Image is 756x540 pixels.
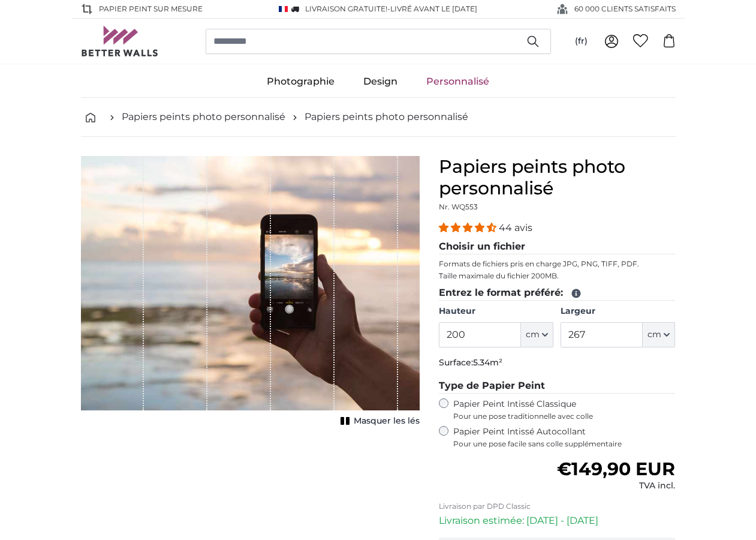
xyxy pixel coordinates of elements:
span: 60 000 CLIENTS SATISFAITS [574,4,676,14]
button: cm [521,322,553,347]
span: 44 avis [499,222,532,233]
button: (fr) [565,31,597,52]
label: Largeur [561,305,675,317]
span: 4.34 stars [439,222,499,233]
img: France [279,6,287,13]
a: Personnalisé [412,66,504,97]
span: €149,90 EUR [557,458,675,480]
span: cm [647,329,661,341]
h1: Papiers peints photo personnalisé [439,156,676,199]
label: Papier Peint Intissé Autocollant [453,426,676,449]
a: Design [349,66,412,97]
button: Masquer les lés [337,413,420,430]
img: Betterwalls [81,26,159,56]
nav: breadcrumbs [81,98,676,137]
div: TVA incl. [557,480,675,492]
legend: Type de Papier Peint [439,379,676,394]
span: Pour une pose facile sans colle supplémentaire [453,439,676,449]
span: Livré avant le [DATE] [390,4,477,13]
button: cm [643,322,675,347]
a: Photographie [252,66,349,97]
legend: Entrez le format préféré: [439,286,676,301]
label: Hauteur [439,305,553,317]
a: Papiers peints photo personnalisé [305,110,468,124]
span: Nr. WQ553 [439,202,478,211]
span: 5.34m² [473,357,502,368]
span: Papier peint sur mesure [99,4,203,14]
p: Livraison estimée: [DATE] - [DATE] [439,514,676,528]
legend: Choisir un fichier [439,239,676,254]
p: Formats de fichiers pris en charge JPG, PNG, TIFF, PDF. [439,259,676,269]
span: - [387,4,477,13]
span: Livraison GRATUITE! [305,4,387,13]
label: Papier Peint Intissé Classique [453,398,676,421]
span: cm [526,329,540,341]
p: Livraison par DPD Classic [439,502,676,511]
span: Pour une pose traditionnelle avec colle [453,412,676,421]
span: Masquer les lés [354,415,420,427]
a: Papiers peints photo personnalisé [122,110,285,124]
div: 1 of 1 [81,156,420,430]
p: Taille maximale du fichier 200MB. [439,271,676,281]
p: Surface: [439,357,676,369]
